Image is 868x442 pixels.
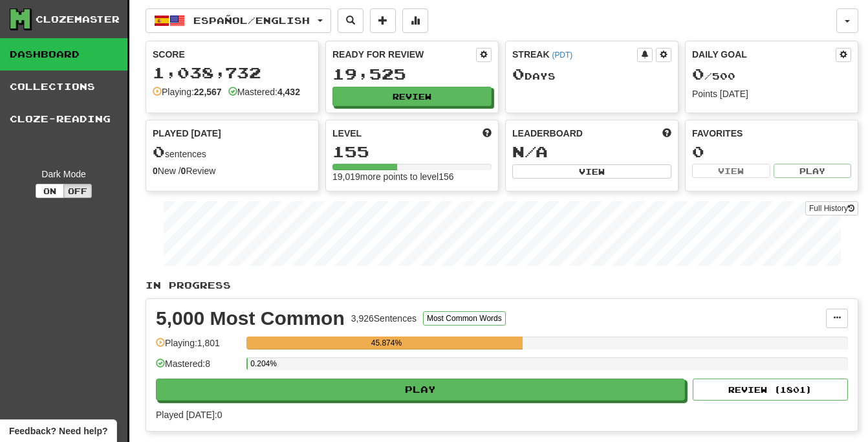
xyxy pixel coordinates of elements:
div: 19,019 more points to level 156 [332,170,492,183]
button: On [36,184,64,198]
span: Leaderboard [512,127,583,140]
div: Day s [512,66,671,83]
div: 3,926 Sentences [351,312,417,325]
div: Ready for Review [332,48,476,61]
span: Played [DATE] [153,127,221,140]
button: View [512,164,671,179]
button: View [692,164,770,178]
div: 0 [692,144,851,160]
div: Dark Mode [10,168,118,181]
div: Score [153,48,312,61]
span: Open feedback widget [9,425,107,437]
button: Most Common Words [423,311,506,326]
span: / 500 [692,71,735,82]
div: Clozemaster [36,13,120,26]
div: 1,038,732 [153,65,312,81]
span: Score more points to level up [483,127,492,140]
button: Review [332,87,492,106]
div: Playing: 1,801 [156,337,240,358]
span: Played [DATE]: 0 [156,410,222,420]
div: 5,000 Most Common [156,309,345,328]
span: 0 [512,65,525,83]
span: 0 [692,65,704,83]
button: Search sentences [338,8,363,33]
span: N/A [512,142,548,160]
strong: 22,567 [194,87,222,97]
div: 19,525 [332,66,492,82]
div: sentences [153,144,312,160]
strong: 0 [181,166,186,176]
span: 0 [153,142,165,160]
button: Add sentence to collection [370,8,396,33]
button: Play [156,379,685,401]
div: 155 [332,144,492,160]
button: Español/English [146,8,331,33]
div: Playing: [153,85,222,98]
strong: 0 [153,166,158,176]
a: Full History [805,201,858,215]
div: Mastered: 8 [156,357,240,379]
div: 45.874% [250,337,522,349]
strong: 4,432 [277,87,300,97]
button: Off [63,184,92,198]
div: Favorites [692,127,851,140]
div: Daily Goal [692,48,836,62]
div: Mastered: [228,85,300,98]
button: Play [774,164,852,178]
p: In Progress [146,279,858,292]
span: Level [332,127,362,140]
a: (PDT) [552,50,572,60]
span: This week in points, UTC [662,127,671,140]
button: More stats [402,8,428,33]
button: Review (1801) [693,379,848,401]
div: Points [DATE] [692,87,851,100]
div: New / Review [153,164,312,177]
span: Español / English [193,15,310,26]
div: Streak [512,48,637,61]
